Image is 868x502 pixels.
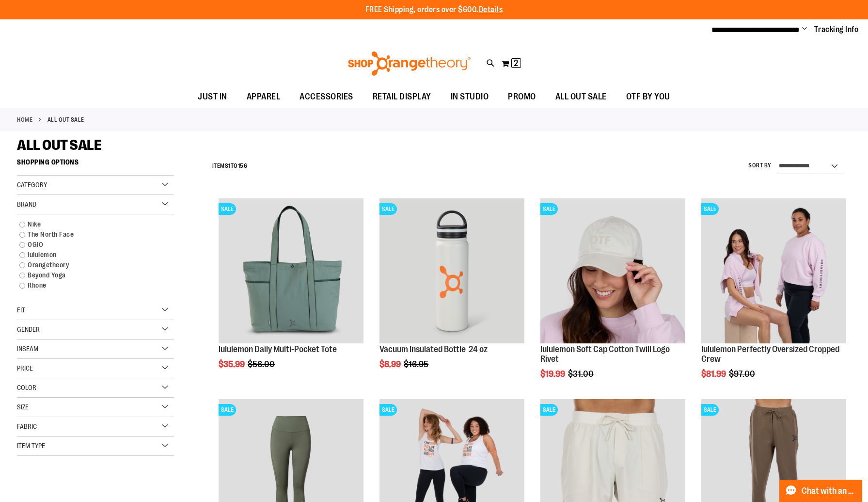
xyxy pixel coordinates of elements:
span: $97.00 [729,369,757,379]
div: product [536,194,690,403]
span: Item Type [17,442,45,450]
a: lululemon [15,250,165,260]
img: OTF lululemon Soft Cap Cotton Twill Logo Rivet Khaki [540,198,685,343]
span: SALE [219,203,236,215]
span: SALE [219,404,236,416]
a: lululemon Perfectly Oversized Cropped Crew [701,344,839,364]
span: $16.95 [404,359,430,369]
a: The North Face [15,229,165,240]
span: RETAIL DISPLAY [373,86,431,108]
span: $19.99 [540,369,567,379]
a: Orangetheory [15,260,165,270]
span: APPAREL [247,86,281,108]
span: $81.99 [701,369,727,379]
img: lululemon Perfectly Oversized Cropped Crew [701,198,846,343]
a: Details [479,5,503,14]
a: Tracking Info [814,24,859,35]
span: ACCESSORIES [300,86,353,108]
p: FREE Shipping, orders over $600. [365,4,503,16]
span: SALE [701,404,719,416]
span: Brand [17,200,36,208]
a: OGIO [15,240,165,250]
span: $56.00 [248,359,276,369]
button: Account menu [802,25,807,34]
a: Vacuum Insulated Bottle 24 oz [379,344,488,354]
span: SALE [540,203,558,215]
span: PROMO [508,86,536,108]
button: Chat with an Expert [779,480,863,502]
span: 156 [238,162,248,169]
span: SALE [379,203,397,215]
strong: Shopping Options [17,154,174,176]
span: SALE [379,404,397,416]
strong: ALL OUT SALE [47,115,84,124]
label: Sort By [748,162,772,170]
span: $8.99 [379,359,402,369]
span: Fit [17,306,25,314]
a: Nike [15,219,165,229]
span: ALL OUT SALE [17,137,101,153]
span: JUST IN [198,86,227,108]
span: 1 [228,162,231,169]
a: Rhone [15,280,165,291]
a: Vacuum Insulated Bottle 24 ozSALE [379,198,524,345]
span: Category [17,181,47,189]
a: Home [17,115,32,124]
div: product [696,194,851,403]
span: $35.99 [219,359,246,369]
span: IN STUDIO [451,86,489,108]
div: product [375,194,529,394]
span: $31.00 [568,369,595,379]
a: OTF lululemon Soft Cap Cotton Twill Logo Rivet KhakiSALE [540,198,685,345]
span: 2 [514,58,518,68]
span: Inseam [17,345,38,353]
span: Gender [17,325,40,333]
a: lululemon Daily Multi-Pocket ToteSALE [219,198,363,345]
span: ALL OUT SALE [555,86,607,108]
span: Fabric [17,422,37,430]
span: Price [17,364,33,372]
span: Size [17,403,29,411]
span: OTF BY YOU [626,86,670,108]
span: Chat with an Expert [802,486,856,496]
span: SALE [701,203,719,215]
a: lululemon Perfectly Oversized Cropped CrewSALE [701,198,846,345]
img: lululemon Daily Multi-Pocket Tote [219,198,363,343]
img: Vacuum Insulated Bottle 24 oz [379,198,524,343]
a: lululemon Soft Cap Cotton Twill Logo Rivet [540,344,670,364]
img: Shop Orangetheory [347,51,472,76]
h2: Items to [212,159,248,174]
span: SALE [540,404,558,416]
a: lululemon Daily Multi-Pocket Tote [219,344,337,354]
div: product [214,194,368,394]
span: Color [17,384,36,391]
a: Beyond Yoga [15,270,165,280]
